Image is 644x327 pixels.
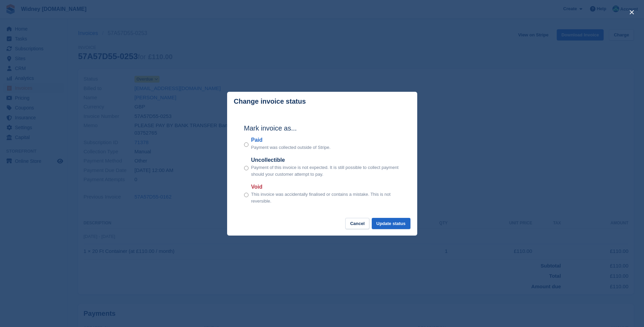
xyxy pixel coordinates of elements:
button: close [626,7,637,18]
label: Uncollectible [251,156,400,164]
button: Cancel [345,218,369,229]
label: Paid [251,136,331,144]
p: Payment of this invoice is not expected. It is still possible to collect payment should your cust... [251,164,400,177]
button: Update status [372,218,410,229]
p: This invoice was accidentally finalised or contains a mistake. This is not reversible. [251,191,400,204]
p: Payment was collected outside of Stripe. [251,144,331,151]
p: Change invoice status [234,98,306,105]
h2: Mark invoice as... [244,123,400,133]
label: Void [251,183,400,191]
